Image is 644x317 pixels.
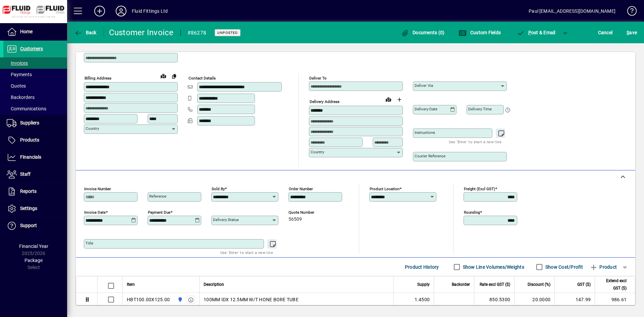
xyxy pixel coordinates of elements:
span: P [528,30,531,35]
a: Payments [3,69,67,80]
a: View on map [158,70,169,81]
a: Support [3,217,67,234]
td: 986.61 [595,293,635,307]
div: Fluid Fittings Ltd [132,6,168,16]
td: 147.99 [554,293,595,307]
span: Unposted [217,31,238,35]
a: Backorders [3,92,67,103]
td: 20.0000 [514,293,554,307]
mat-label: Delivery time [468,107,492,111]
span: Settings [20,206,37,211]
mat-label: Title [86,241,93,246]
a: Staff [3,166,67,183]
button: Back [72,27,98,39]
mat-label: Payment due [148,210,170,215]
mat-hint: Use 'Enter' to start a new line [449,138,501,146]
mat-label: Instructions [415,130,435,135]
a: Settings [3,200,67,217]
a: Suppliers [3,115,67,131]
mat-label: Courier Reference [415,154,445,158]
mat-label: Invoice number [84,187,111,191]
span: Item [127,281,135,288]
span: Extend excl GST ($) [599,277,627,292]
span: Support [20,223,37,228]
div: HBT100.00X125.00 [127,296,170,303]
span: Rate excl GST ($) [480,281,510,288]
span: Quote number [288,210,329,215]
a: Financials [3,149,67,166]
mat-label: Reference [149,194,166,199]
button: Product [586,261,620,273]
span: Invoices [7,60,28,66]
span: Suppliers [20,120,39,125]
div: 850.5300 [478,296,510,303]
button: Copy to Delivery address [169,71,179,82]
span: Financial Year [19,244,48,249]
a: Quotes [3,80,67,92]
span: Product History [405,262,439,272]
button: Custom Fields [457,27,502,39]
button: Profile [110,5,132,17]
a: Reports [3,183,67,200]
button: Documents (0) [399,27,446,39]
span: Home [20,29,33,34]
label: Show Cost/Profit [544,264,583,270]
mat-label: Freight (excl GST) [464,187,495,191]
span: AUCKLAND [176,296,183,303]
mat-label: Invoice date [84,210,106,215]
div: Paul [EMAIL_ADDRESS][DOMAIN_NAME] [529,6,615,16]
span: Staff [20,171,31,177]
span: Discount (%) [528,281,550,288]
span: Supply [417,281,430,288]
button: Post & Email [513,27,559,39]
span: GST ($) [577,281,591,288]
span: Communications [7,106,46,111]
span: Backorders [7,95,35,100]
mat-label: Product location [370,187,399,191]
span: Product [590,262,617,272]
span: Backorder [452,281,470,288]
a: Invoices [3,57,67,69]
span: Documents (0) [401,30,445,35]
span: 56509 [288,217,302,222]
a: Products [3,132,67,149]
span: Back [74,30,97,35]
mat-label: Deliver To [309,76,327,81]
span: Payments [7,72,32,77]
div: #86278 [187,28,207,38]
app-page-header-button: Back [67,27,104,39]
span: ost & Email [517,30,555,35]
mat-label: Delivery status [213,217,239,222]
span: ave [627,27,637,38]
button: Cancel [596,27,614,39]
a: Knowledge Base [622,1,636,23]
span: S [627,30,629,35]
button: Product History [402,261,442,273]
a: Communications [3,103,67,114]
mat-label: Order number [289,187,313,191]
span: Products [20,137,39,143]
span: Financials [20,154,41,160]
span: Quotes [7,83,26,89]
mat-label: Deliver via [415,83,433,88]
button: Save [625,27,639,39]
div: Customer Invoice [109,27,174,38]
span: Reports [20,189,37,194]
button: Choose address [394,94,405,105]
span: 100MM IDX 12.5MM W/T HONE BORE TUBE [204,296,299,303]
button: Add [89,5,110,17]
mat-label: Country [311,150,324,154]
mat-label: Country [86,126,99,131]
label: Show Line Volumes/Weights [462,264,524,270]
mat-label: Rounding [464,210,480,215]
mat-label: Delivery date [415,107,437,111]
mat-label: Sold by [212,187,225,191]
span: 1.4500 [415,296,430,303]
span: Description [204,281,224,288]
span: Custom Fields [459,30,501,35]
span: Cancel [598,27,613,38]
a: View on map [383,94,394,105]
span: Package [24,258,43,263]
mat-hint: Use 'Enter' to start a new line [220,249,273,256]
span: Customers [20,46,43,51]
